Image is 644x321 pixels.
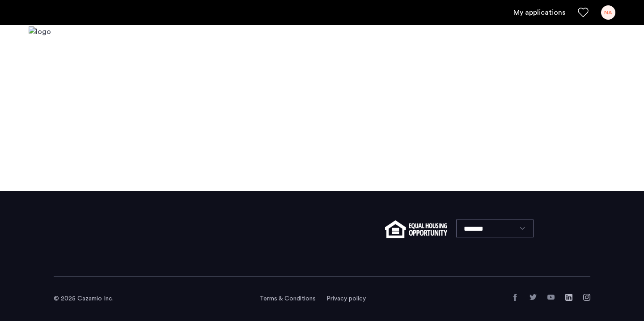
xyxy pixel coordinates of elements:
[29,26,51,60] img: logo
[385,220,447,238] img: equal-housing.png
[259,294,316,303] a: Terms and conditions
[326,294,366,303] a: Privacy policy
[512,294,519,301] a: Facebook
[565,294,572,301] a: LinkedIn
[456,220,534,237] select: Language select
[547,294,555,301] a: YouTube
[583,294,590,301] a: Instagram
[513,7,565,18] a: My application
[578,7,589,18] a: Favorites
[601,5,615,20] div: NA
[29,26,51,60] a: Cazamio logo
[530,294,537,301] a: Twitter
[54,296,114,302] span: © 2025 Cazamio Inc.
